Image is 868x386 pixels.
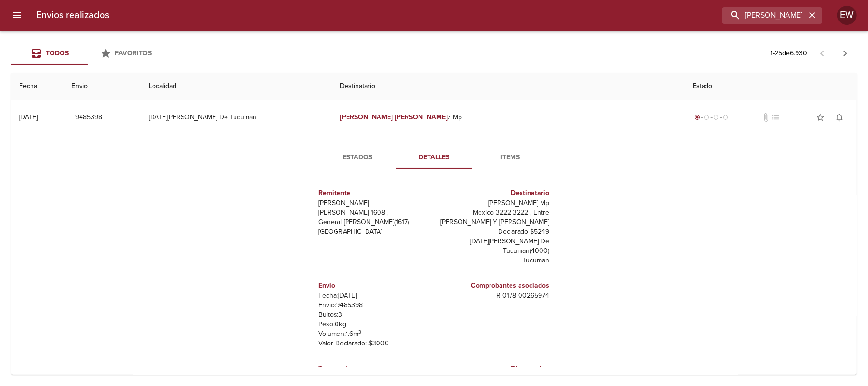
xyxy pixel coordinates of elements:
td: [DATE][PERSON_NAME] De Tucuman [141,100,333,135]
h6: Transporte [319,364,430,374]
h6: Comprobantes asociados [438,281,550,291]
div: Generado [693,113,731,122]
span: Estados [326,152,390,164]
span: radio_button_unchecked [723,115,729,120]
span: star_border [816,113,825,122]
th: Localidad [141,73,333,100]
p: Envío: 9485398 [319,301,430,310]
p: R - 0178 - 00265974 [438,291,550,301]
button: Activar notificaciones [830,108,849,127]
p: Peso: 0 kg [319,320,430,329]
div: Tabs detalle de guia [320,146,549,169]
p: [PERSON_NAME] 1608 , [319,208,430,218]
p: Mexico 3222 3222 , Entre [PERSON_NAME] Y [PERSON_NAME] Declarado $5249 [438,208,550,237]
em: [PERSON_NAME] [340,113,393,121]
h6: Observacion [438,364,550,374]
p: [PERSON_NAME] [319,198,430,208]
p: Volumen: 1.6 m [319,329,430,339]
span: 9485398 [75,112,102,124]
span: Todos [46,49,69,57]
span: No tiene pedido asociado [771,113,780,122]
span: Pagina siguiente [834,42,857,65]
h6: Envio [319,281,430,291]
span: Pagina anterior [811,48,834,58]
th: Estado [685,73,857,100]
span: radio_button_unchecked [714,115,719,120]
span: Favoritos [115,49,152,57]
span: Detalles [402,152,467,164]
p: General [PERSON_NAME] ( 1617 ) [319,218,430,227]
button: 9485398 [71,109,106,126]
p: Bultos: 3 [319,310,430,320]
p: [GEOGRAPHIC_DATA] [319,227,430,237]
h6: Destinatario [438,188,550,198]
span: radio_button_checked [694,115,700,120]
div: EW [837,6,857,25]
th: Fecha [11,73,64,100]
p: [PERSON_NAME] Mp [438,198,550,208]
div: Abrir información de usuario [837,6,857,25]
p: 1 - 25 de 6.930 [770,49,807,58]
span: radio_button_unchecked [704,115,710,120]
p: [DATE][PERSON_NAME] De Tucuman ( 4000 ) [438,237,550,256]
em: [PERSON_NAME] [395,113,448,121]
div: [DATE] [19,113,38,121]
th: Destinatario [332,73,684,100]
h6: Remitente [319,188,430,198]
button: Agregar a favoritos [811,108,830,127]
p: Valor Declarado: $ 3000 [319,339,430,348]
th: Envio [64,73,141,100]
p: Fecha: [DATE] [319,291,430,301]
div: Tabs Envios [11,42,164,65]
td: z Mp [332,100,684,135]
input: buscar [722,7,806,24]
span: Items [478,152,543,164]
p: Tucuman [438,256,550,265]
span: notifications_none [835,113,844,122]
sup: 3 [359,329,362,335]
h6: Envios realizados [36,8,109,23]
button: menu [6,4,29,27]
span: No tiene documentos adjuntos [761,113,771,122]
